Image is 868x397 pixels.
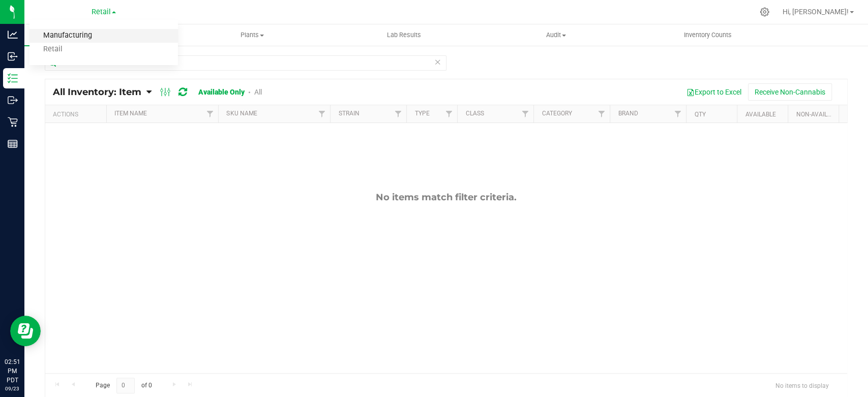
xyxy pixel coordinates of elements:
inline-svg: Inventory [8,73,18,83]
span: Page of 0 [87,378,160,393]
a: Non-Available [796,111,841,118]
span: Plants [177,30,328,40]
a: Available [745,111,775,118]
input: Search Item Name, Retail Display Name, SKU, Part Number... [45,55,446,71]
inline-svg: Inbound [8,51,18,62]
span: Retail [92,8,111,16]
a: Manufacturing [29,29,178,43]
a: Plants [176,24,328,46]
a: All [254,88,262,96]
span: All Inventory: Item [53,86,141,98]
inline-svg: Outbound [8,95,18,105]
a: Strain [338,110,359,117]
a: All Inventory: Item [53,86,146,98]
p: 02:51 PM PDT [5,357,20,385]
a: Inventory [24,24,176,46]
a: Filter [669,105,686,123]
inline-svg: Retail [8,117,18,127]
a: Retail [29,43,178,56]
a: Class [465,110,484,117]
a: Filter [201,105,218,123]
a: Item Name [114,110,147,117]
a: Inventory Counts [632,24,784,46]
span: Lab Results [373,30,435,40]
iframe: Resource center [10,316,41,346]
div: No items match filter criteria. [45,192,847,203]
span: Clear [434,55,441,69]
div: Manage settings [758,7,771,17]
a: Lab Results [328,24,480,46]
span: Inventory [24,30,176,40]
a: SKU Name [226,110,257,117]
a: Available Only [198,88,245,96]
inline-svg: Reports [8,139,18,149]
button: Receive Non-Cannabis [748,83,832,101]
a: Filter [390,105,406,123]
p: 09/23 [5,385,20,392]
span: Audit [481,30,632,40]
div: Actions [53,111,102,118]
span: Hi, [PERSON_NAME]! [783,8,849,16]
inline-svg: Analytics [8,29,18,40]
a: Category [542,110,572,117]
a: Type [414,110,429,117]
span: Inventory Counts [670,30,745,40]
span: No items to display [767,378,837,393]
a: Filter [517,105,533,123]
a: Audit [480,24,632,46]
button: Export to Excel [680,83,748,101]
a: Filter [593,105,610,123]
a: Filter [440,105,457,123]
a: Brand [618,110,638,117]
a: Filter [313,105,330,123]
a: Qty [694,111,705,118]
